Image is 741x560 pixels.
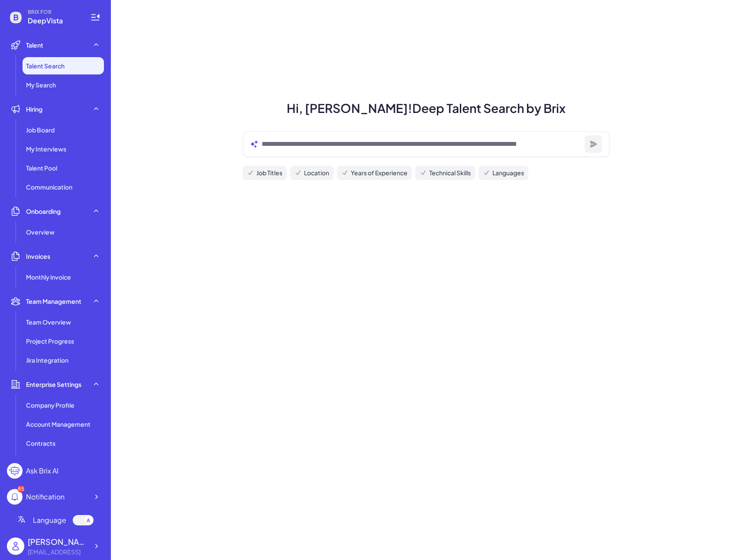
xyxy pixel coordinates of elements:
span: DeepVista [28,16,80,26]
span: Account Management [26,420,91,428]
span: Communication [26,183,72,191]
div: jingconan@deepvista.ai [28,547,88,557]
span: BRIX FOR [28,9,80,16]
div: Ask Brix AI [26,466,58,476]
span: Team Management [26,297,81,306]
span: Onboarding [26,207,61,216]
img: user_logo.png [7,537,24,555]
span: Jira Integration [26,356,68,364]
span: Job Board [26,126,55,134]
span: My Search [26,80,56,89]
span: Invoices [26,252,50,261]
span: Overview [26,228,55,236]
span: Languages [492,168,524,177]
span: Job Titles [256,168,282,177]
span: Monthly invoice [26,273,71,281]
span: Language [33,515,66,525]
span: Team Overview [26,318,71,326]
span: My Interviews [26,145,66,153]
span: Technical Skills [429,168,471,177]
div: Jing Conan Wang [28,536,88,547]
div: 85 [17,486,24,492]
span: Years of Experience [351,168,408,177]
span: Hiring [26,105,42,113]
span: Project Progress [26,337,74,345]
h1: Hi, [PERSON_NAME]! Deep Talent Search by Brix [232,99,620,117]
span: Talent [26,41,43,49]
span: Talent Search [26,61,65,70]
span: Talent Pool [26,164,57,172]
span: Enterprise Settings [26,380,81,389]
span: Location [304,168,329,177]
div: Notification [26,492,65,502]
span: Company Profile [26,401,74,409]
span: Contracts [26,439,55,447]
